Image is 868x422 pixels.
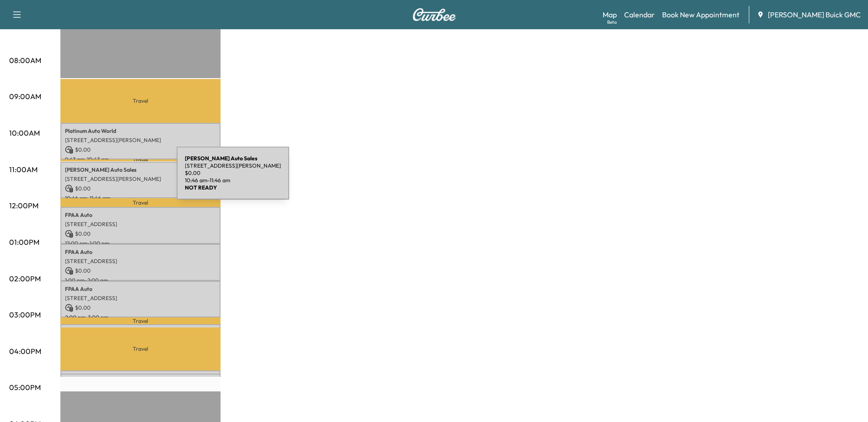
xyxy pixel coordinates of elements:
[65,258,216,265] p: [STREET_ADDRESS]
[65,277,216,284] p: 1:00 pm - 2:00 pm
[65,175,216,183] p: [STREET_ADDRESS][PERSON_NAME]
[9,55,41,66] p: 08:00AM
[185,177,281,184] p: 10:46 am - 11:46 am
[185,169,281,177] p: $ 0.00
[607,19,617,26] div: Beta
[9,200,38,211] p: 12:00PM
[624,9,655,20] a: Calendar
[60,79,221,123] p: Travel
[65,267,216,275] p: $ 0.00
[768,9,861,20] span: [PERSON_NAME] Buick GMC
[9,127,40,138] p: 10:00AM
[65,137,216,144] p: [STREET_ADDRESS][PERSON_NAME]
[65,240,216,247] p: 12:00 pm - 1:00 pm
[185,184,217,191] b: NOT READY
[60,317,221,324] p: Travel
[65,127,216,135] p: Platinum Auto World
[65,221,216,228] p: [STREET_ADDRESS]
[9,164,38,175] p: 11:00AM
[65,166,216,174] p: [PERSON_NAME] Auto Sales
[65,230,216,238] p: $ 0.00
[185,155,258,162] b: [PERSON_NAME] Auto Sales
[9,382,41,393] p: 05:00PM
[60,159,221,161] p: Travel
[9,346,41,357] p: 04:00PM
[60,198,221,207] p: Travel
[9,273,41,284] p: 02:00PM
[60,327,221,370] p: Travel
[65,304,216,312] p: $ 0.00
[65,285,216,293] p: FPAA Auto
[65,195,216,202] p: 10:46 am - 11:46 am
[65,146,216,154] p: $ 0.00
[65,314,216,321] p: 2:00 pm - 3:00 pm
[185,162,281,169] p: [STREET_ADDRESS][PERSON_NAME]
[662,9,739,20] a: Book New Appointment
[603,9,617,20] a: MapBeta
[412,8,456,21] img: Curbee Logo
[65,185,216,193] p: $ 0.00
[9,237,39,248] p: 01:00PM
[65,295,216,302] p: [STREET_ADDRESS]
[65,211,216,219] p: FPAA Auto
[9,309,41,320] p: 03:00PM
[65,156,216,163] p: 9:43 am - 10:43 am
[9,91,41,102] p: 09:00AM
[65,248,216,256] p: FPAA Auto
